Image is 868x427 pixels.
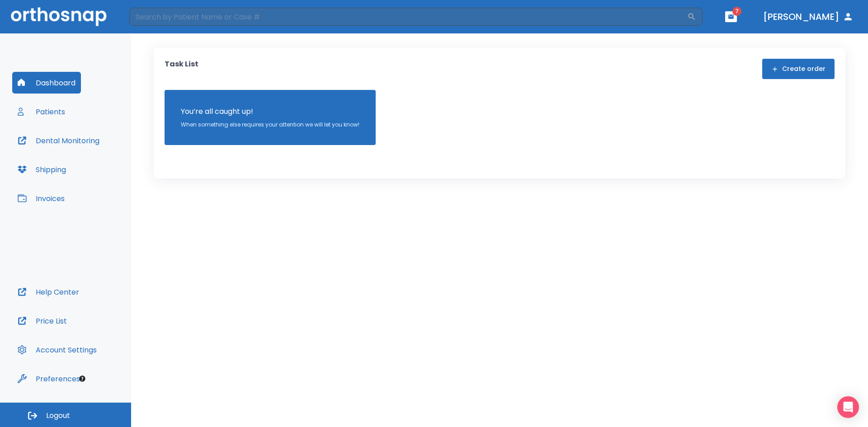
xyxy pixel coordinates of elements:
button: Account Settings [12,339,102,361]
input: Search by Patient Name or Case # [129,8,687,26]
div: Tooltip anchor [78,375,86,383]
button: Dashboard [12,72,81,94]
p: You’re all caught up! [181,106,359,117]
button: Dental Monitoring [12,130,105,151]
p: Task List [165,59,198,79]
p: When something else requires your attention we will let you know! [181,121,359,129]
button: [PERSON_NAME] [759,9,857,25]
img: Orthosnap [11,7,107,26]
span: 7 [732,7,741,16]
button: Preferences [12,368,85,389]
button: Create order [762,59,835,79]
button: Patients [12,101,71,122]
button: Shipping [12,159,71,180]
button: Help Center [12,281,85,303]
button: Price List [12,310,72,332]
div: Open Intercom Messenger [837,396,859,418]
span: Logout [46,411,70,421]
button: Invoices [12,188,70,209]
